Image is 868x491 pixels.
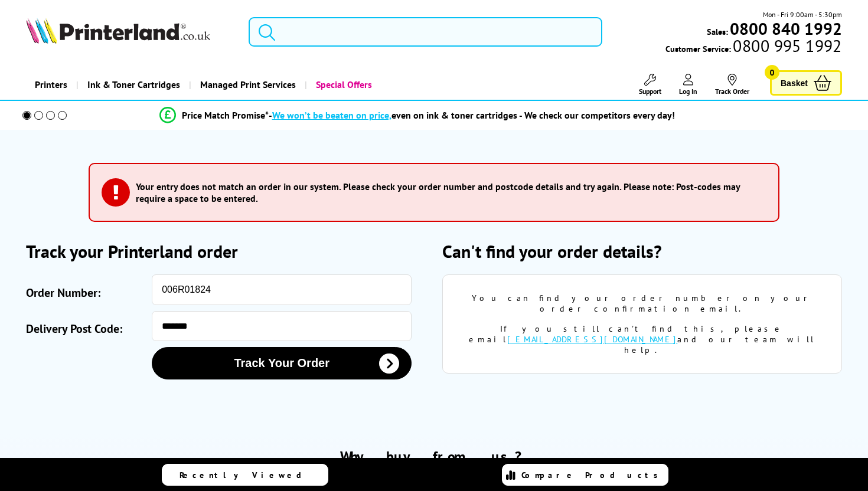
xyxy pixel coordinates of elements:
[152,347,412,379] button: Track Your Order
[26,70,76,100] a: Printers
[461,293,824,314] div: You can find your order number on your order confirmation email.
[26,280,146,305] label: Order Number:
[442,240,842,263] h2: Can't find your order details?
[639,87,661,96] span: Support
[269,109,675,121] div: - even on ink & toner cartridges - We check our competitors every day!
[507,334,677,345] a: [EMAIL_ADDRESS][DOMAIN_NAME]
[26,240,426,263] h2: Track your Printerland order
[136,181,760,204] h3: Your entry does not match an order in our system. Please check your order number and postcode det...
[731,40,841,51] span: 0800 995 1992
[781,75,808,91] span: Basket
[679,87,697,96] span: Log In
[76,70,189,100] a: Ink & Toner Cartridges
[152,274,412,305] input: eg: SOA123456 or SO123456
[765,65,779,80] span: 0
[180,470,314,480] span: Recently Viewed
[707,26,728,37] span: Sales:
[502,464,668,486] a: Compare Products
[87,70,180,100] span: Ink & Toner Cartridges
[189,70,305,100] a: Managed Print Services
[26,18,210,44] img: Printerland Logo
[26,447,842,466] h2: Why buy from us?
[728,23,842,34] a: 0800 840 1992
[26,18,234,46] a: Printerland Logo
[715,74,749,96] a: Track Order
[461,323,824,355] div: If you still can't find this, please email and our team will help.
[6,105,828,126] li: modal_Promise
[665,40,841,54] span: Customer Service:
[679,74,697,96] a: Log In
[162,464,328,486] a: Recently Viewed
[272,109,391,121] span: We won’t be beaten on price,
[770,70,842,96] a: Basket 0
[763,9,842,20] span: Mon - Fri 9:00am - 5:30pm
[26,317,146,341] label: Delivery Post Code:
[305,70,381,100] a: Special Offers
[182,109,269,121] span: Price Match Promise*
[730,18,842,40] b: 0800 840 1992
[521,470,664,480] span: Compare Products
[639,74,661,96] a: Support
